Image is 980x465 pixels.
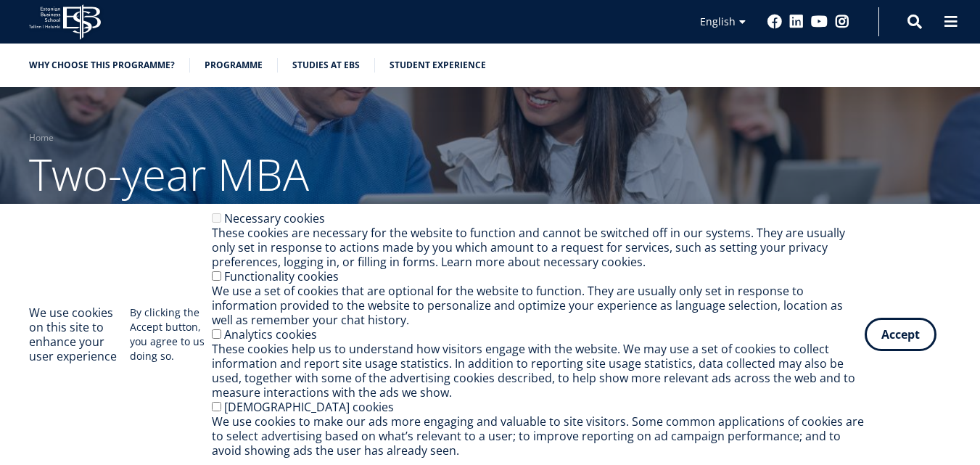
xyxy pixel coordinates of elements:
[292,58,360,73] a: Studies at EBS
[865,318,936,351] button: Accept
[29,58,175,73] a: Why choose this programme?
[811,15,828,29] a: Youtube
[29,131,54,145] a: Home
[224,268,339,284] label: Functionality cookies
[29,305,130,363] h2: We use cookies on this site to enhance your user experience
[212,342,865,400] div: These cookies help us to understand how visitors engage with the website. We may use a set of coo...
[767,15,782,29] a: Facebook
[212,284,865,327] div: We use a set of cookies that are optional for the website to function. They are usually only set ...
[130,305,212,363] p: By clicking the Accept button, you agree to us doing so.
[29,144,309,204] span: Two-year MBA
[212,414,865,458] div: We use cookies to make our ads more engaging and valuable to site visitors. Some common applicati...
[212,226,865,269] div: These cookies are necessary for the website to function and cannot be switched off in our systems...
[224,210,325,226] label: Necessary cookies
[205,58,263,73] a: Programme
[390,58,486,73] a: Student experience
[835,15,849,29] a: Instagram
[789,15,804,29] a: Linkedin
[224,399,394,415] label: [DEMOGRAPHIC_DATA] cookies
[224,326,317,342] label: Analytics cookies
